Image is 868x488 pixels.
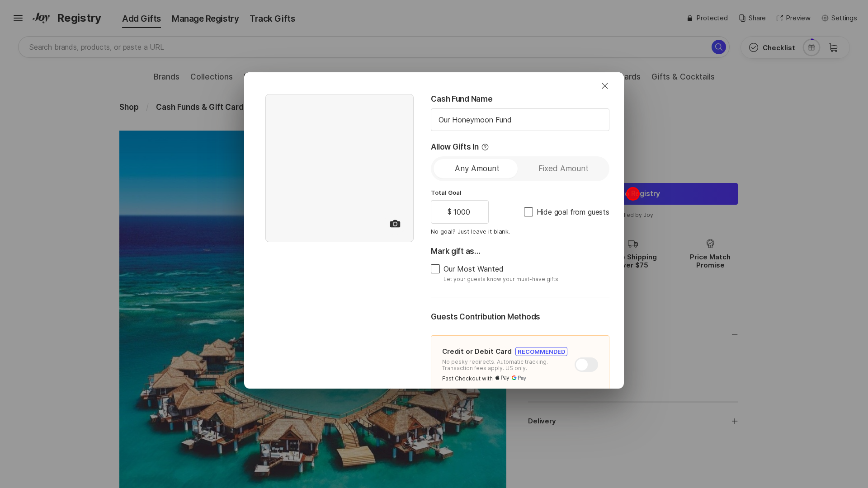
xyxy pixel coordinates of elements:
p: No goal? Just leave it blank. [431,227,510,235]
span: Our Most Wanted [443,265,504,273]
p: Any Amount [455,162,500,176]
span: Hide goal from guests [537,206,609,217]
span: Cash Fund Name [431,94,492,103]
p: Let your guests know your must-have gifts! [443,276,609,282]
span: Total Goal [431,189,462,196]
p: $ [448,206,452,218]
p: Fast Checkout with [442,375,493,382]
p: Guests Contribution Methods [431,312,609,323]
p: Credit or Debit Card [442,347,512,356]
p: RECOMMENDED [518,347,565,356]
p: No pesky redirects. Automatic tracking. Transaction fees apply. US only. [442,359,567,371]
p: Fixed Amount [538,162,589,176]
p: Mark gift as… [431,246,609,257]
p: Allow Gifts In [431,142,478,153]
